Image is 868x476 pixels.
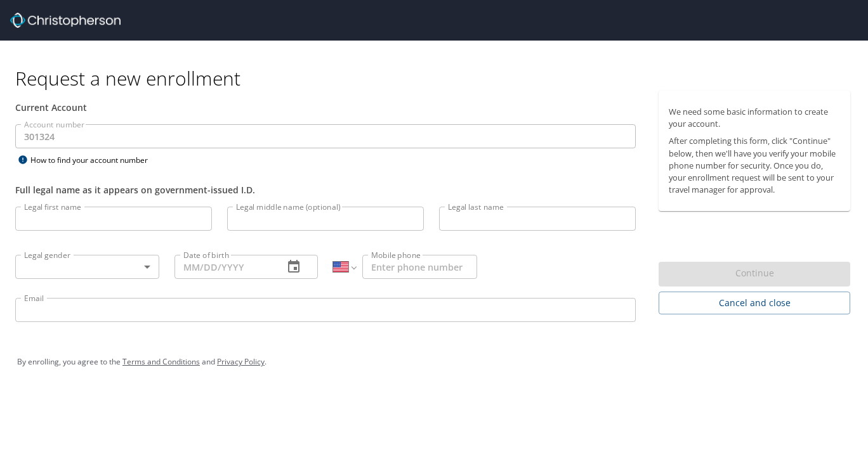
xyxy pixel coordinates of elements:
[669,295,840,311] span: Cancel and close
[15,255,159,279] div: ​
[10,13,121,28] img: cbt logo
[217,356,265,367] a: Privacy Policy
[362,255,477,279] input: Enter phone number
[15,101,636,114] div: Current Account
[17,346,851,378] div: By enrolling, you agree to the and .
[659,292,850,315] button: Cancel and close
[669,106,840,130] p: We need some basic information to create your account.
[15,152,174,168] div: How to find your account number
[669,135,840,196] p: After completing this form, click "Continue" below, then we'll have you verify your mobile phone ...
[174,255,274,279] input: MM/DD/YYYY
[15,66,860,91] h1: Request a new enrollment
[122,356,200,367] a: Terms and Conditions
[15,183,636,196] div: Full legal name as it appears on government-issued I.D.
